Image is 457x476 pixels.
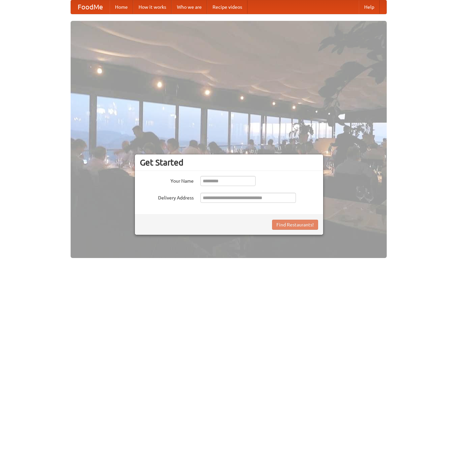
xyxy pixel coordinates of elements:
[110,0,133,14] a: Home
[71,0,110,14] a: FoodMe
[272,220,318,230] button: Find Restaurants!
[140,157,318,168] h3: Get Started
[359,0,380,14] a: Help
[140,176,194,184] label: Your Name
[172,0,207,14] a: Who we are
[207,0,247,14] a: Recipe videos
[140,193,194,201] label: Delivery Address
[133,0,172,14] a: How it works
